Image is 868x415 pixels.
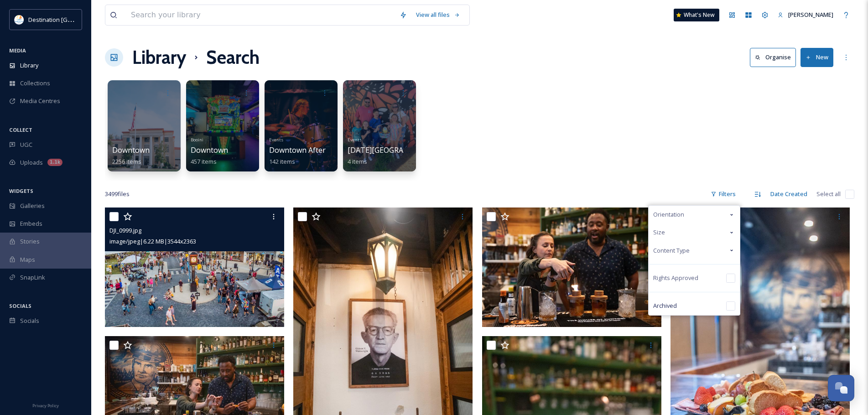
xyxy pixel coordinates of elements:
span: 2256 items [112,157,141,166]
span: Maps [20,255,35,264]
span: [PERSON_NAME] [788,10,833,19]
a: Privacy Policy [32,399,59,410]
span: MEDIA [9,47,26,54]
span: UGC [20,140,32,149]
a: EventsDowntown After Dark142 items [269,135,344,166]
span: Downtown After Dark [269,145,344,155]
span: Orientation [653,210,684,219]
span: Downtown [191,145,228,155]
a: Library [132,44,186,71]
span: Rights Approved [653,274,698,282]
a: What's New [674,9,719,21]
div: Filters [706,185,740,203]
span: Collections [20,79,50,88]
span: Archived [653,301,677,310]
div: 1.1k [47,159,62,166]
span: WIDGETS [9,187,33,194]
span: image/jpeg | 6.22 MB | 3544 x 2363 [109,237,196,245]
input: Search your library [126,5,395,25]
span: Select all [816,190,841,198]
span: Booini [191,137,203,143]
span: 142 items [269,157,295,166]
span: Privacy Policy [32,403,59,409]
span: Uploads [20,158,43,167]
span: COLLECT [9,126,32,133]
a: BooiniDowntown457 items [191,135,228,166]
span: SnapLink [20,273,45,282]
span: SOCIALS [9,302,31,309]
a: View all files [411,6,465,24]
button: Organise [750,48,796,67]
span: Galleries [20,202,45,210]
span: Destination [GEOGRAPHIC_DATA] [28,15,119,24]
button: Open Chat [828,375,854,401]
h1: Search [206,44,260,71]
button: New [800,48,833,67]
a: Downtown2256 items [112,146,150,166]
span: 4 items [348,157,367,166]
span: Content Type [653,246,690,255]
span: Library [20,61,38,70]
span: Socials [20,316,39,325]
span: 457 items [191,157,217,166]
img: download.png [15,15,24,24]
span: DJI_0999.jpg [109,226,141,234]
img: DJI_0999.jpg [105,207,284,327]
span: Events [269,137,283,143]
span: Downtown [112,145,150,155]
span: 3499 file s [105,190,130,198]
span: Stories [20,237,40,246]
a: [PERSON_NAME] [773,6,838,24]
img: Heroes Lounge_09.jpg [482,207,661,327]
a: Events[DATE][GEOGRAPHIC_DATA]4 items [348,135,445,166]
span: Embeds [20,219,42,228]
span: Media Centres [20,97,60,105]
div: Date Created [766,185,812,203]
span: [DATE][GEOGRAPHIC_DATA] [348,145,445,155]
span: Events [348,137,362,143]
span: Size [653,228,665,237]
